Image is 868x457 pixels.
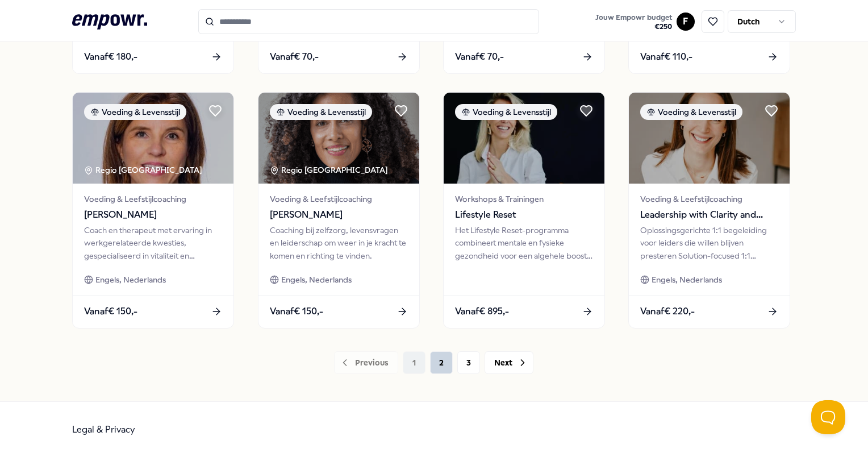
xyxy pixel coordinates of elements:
[455,207,593,222] span: Lifestyle Reset
[84,164,204,176] div: Regio [GEOGRAPHIC_DATA]
[84,207,222,222] span: [PERSON_NAME]
[270,193,408,205] span: Voeding & Leefstijlcoaching
[443,92,605,329] a: package imageVoeding & LevensstijlWorkshops & TrainingenLifestyle ResetHet Lifestyle Reset-progra...
[84,49,137,64] span: Vanaf € 180,-
[457,351,480,374] button: 3
[811,400,845,434] iframe: Help Scout Beacon - Open
[95,273,166,286] span: Engels, Nederlands
[455,193,593,205] span: Workshops & Trainingen
[652,273,722,286] span: Engels, Nederlands
[628,92,790,329] a: package imageVoeding & LevensstijlVoeding & LeefstijlcoachingLeadership with Clarity and EnergyOp...
[281,273,352,286] span: Engels, Nederlands
[595,13,672,22] span: Jouw Empowr budget
[485,351,533,374] button: Next
[270,304,323,319] span: Vanaf € 150,-
[84,304,137,319] span: Vanaf € 150,-
[640,207,778,222] span: Leadership with Clarity and Energy
[270,224,408,262] div: Coaching bij zelfzorg, levensvragen en leiderschap om weer in je kracht te komen en richting te v...
[270,104,372,120] div: Voeding & Levensstijl
[640,224,778,262] div: Oplossingsgerichte 1:1 begeleiding voor leiders die willen blijven presteren Solution-focused 1:1...
[640,104,742,120] div: Voeding & Levensstijl
[677,13,695,31] button: F
[629,93,790,184] img: package image
[640,49,692,64] span: Vanaf € 110,-
[270,49,319,64] span: Vanaf € 70,-
[258,93,419,184] img: package image
[270,207,408,222] span: [PERSON_NAME]
[198,9,539,34] input: Search for products, categories or subcategories
[455,224,593,262] div: Het Lifestyle Reset-programma combineert mentale en fysieke gezondheid voor een algehele boost in...
[455,304,509,319] span: Vanaf € 895,-
[591,10,677,34] a: Jouw Empowr budget€250
[72,92,234,329] a: package imageVoeding & LevensstijlRegio [GEOGRAPHIC_DATA] Voeding & Leefstijlcoaching[PERSON_NAME...
[73,93,233,184] img: package image
[430,351,453,374] button: 2
[595,22,672,31] span: € 250
[84,193,222,205] span: Voeding & Leefstijlcoaching
[444,93,604,184] img: package image
[455,104,557,120] div: Voeding & Levensstijl
[593,11,674,34] button: Jouw Empowr budget€250
[455,49,504,64] span: Vanaf € 70,-
[270,164,390,176] div: Regio [GEOGRAPHIC_DATA]
[258,92,420,329] a: package imageVoeding & LevensstijlRegio [GEOGRAPHIC_DATA] Voeding & Leefstijlcoaching[PERSON_NAME...
[84,224,222,262] div: Coach en therapeut met ervaring in werkgerelateerde kwesties, gespecialiseerd in vitaliteit en vo...
[640,193,778,205] span: Voeding & Leefstijlcoaching
[640,304,695,319] span: Vanaf € 220,-
[72,424,135,435] a: Legal & Privacy
[84,104,186,120] div: Voeding & Levensstijl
